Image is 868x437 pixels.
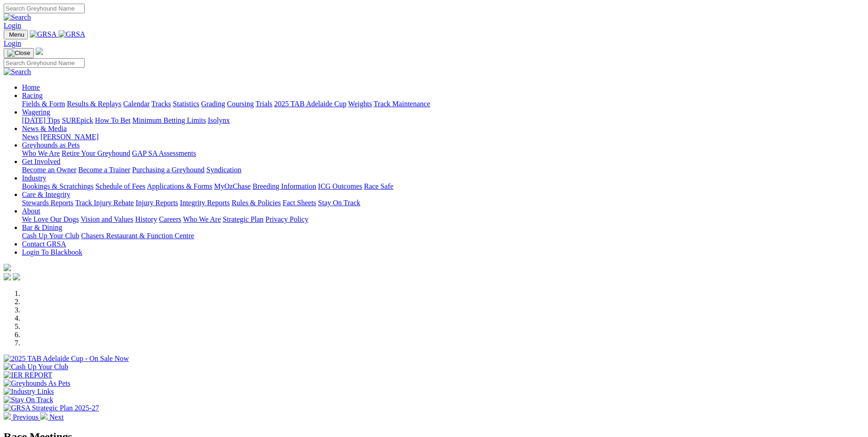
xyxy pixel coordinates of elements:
[22,232,79,240] a: Cash Up Your Club
[227,100,254,108] a: Coursing
[22,174,46,182] a: Industry
[4,404,99,412] img: GRSA Strategic Plan 2025-27
[62,149,130,157] a: Retire Your Greyhound
[22,199,864,207] div: Care & Integrity
[206,166,241,174] a: Syndication
[4,4,85,13] input: Search
[22,116,864,125] div: Wagering
[223,215,264,223] a: Strategic Plan
[4,379,70,388] img: Greyhounds As Pets
[40,133,98,141] a: [PERSON_NAME]
[9,31,24,38] span: Menu
[135,215,157,223] a: History
[4,363,68,371] img: Cash Up Your Club
[30,30,57,38] img: GRSA
[81,215,133,223] a: Vision and Values
[22,108,50,116] a: Wagering
[132,116,206,124] a: Minimum Betting Limits
[132,166,205,174] a: Purchasing a Greyhound
[22,133,864,141] div: News & Media
[151,100,171,108] a: Tracks
[62,116,93,124] a: SUREpick
[4,388,54,396] img: Industry Links
[253,182,316,190] a: Breeding Information
[364,182,393,190] a: Race Safe
[95,116,131,124] a: How To Bet
[201,100,225,108] a: Grading
[95,182,145,190] a: Schedule of Fees
[22,191,70,198] a: Care & Integrity
[22,215,79,223] a: We Love Our Dogs
[13,413,38,421] span: Previous
[4,412,11,420] img: chevron-left-pager-white.svg
[22,215,864,224] div: About
[22,158,60,165] a: Get Involved
[318,199,360,207] a: Stay On Track
[180,199,230,207] a: Integrity Reports
[4,22,21,29] a: Login
[22,149,864,158] div: Greyhounds as Pets
[22,166,864,174] div: Get Involved
[22,133,38,141] a: News
[22,149,60,157] a: Who We Are
[4,371,52,379] img: IER REPORT
[4,58,85,68] input: Search
[135,199,178,207] a: Injury Reports
[22,100,864,108] div: Racing
[132,149,196,157] a: GAP SA Assessments
[4,39,21,47] a: Login
[318,182,362,190] a: ICG Outcomes
[4,48,34,58] button: Toggle navigation
[123,100,150,108] a: Calendar
[22,199,73,207] a: Stewards Reports
[22,116,60,124] a: [DATE] Tips
[36,48,43,55] img: logo-grsa-white.png
[255,100,272,108] a: Trials
[22,240,66,248] a: Contact GRSA
[4,68,31,76] img: Search
[214,182,251,190] a: MyOzChase
[78,166,130,174] a: Become a Trainer
[49,413,64,421] span: Next
[67,100,121,108] a: Results & Replays
[265,215,308,223] a: Privacy Policy
[159,215,181,223] a: Careers
[22,166,76,174] a: Become an Owner
[173,100,199,108] a: Statistics
[4,355,129,363] img: 2025 TAB Adelaide Cup - On Sale Now
[22,100,65,108] a: Fields & Form
[75,199,134,207] a: Track Injury Rebate
[208,116,230,124] a: Isolynx
[22,141,80,149] a: Greyhounds as Pets
[22,232,864,240] div: Bar & Dining
[4,396,53,404] img: Stay On Track
[283,199,316,207] a: Fact Sheets
[4,30,28,39] button: Toggle navigation
[4,413,40,421] a: Previous
[40,412,48,420] img: chevron-right-pager-white.svg
[232,199,281,207] a: Rules & Policies
[348,100,372,108] a: Weights
[374,100,430,108] a: Track Maintenance
[13,273,20,280] img: twitter.svg
[22,182,864,191] div: Industry
[22,224,62,231] a: Bar & Dining
[22,207,40,215] a: About
[22,248,82,256] a: Login To Blackbook
[22,182,93,190] a: Bookings & Scratchings
[59,30,86,38] img: GRSA
[4,273,11,280] img: facebook.svg
[4,13,31,22] img: Search
[4,264,11,271] img: logo-grsa-white.png
[81,232,194,240] a: Chasers Restaurant & Function Centre
[183,215,221,223] a: Who We Are
[22,92,43,99] a: Racing
[22,83,40,91] a: Home
[147,182,212,190] a: Applications & Forms
[40,413,64,421] a: Next
[274,100,346,108] a: 2025 TAB Adelaide Cup
[7,49,30,57] img: Close
[22,125,67,132] a: News & Media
